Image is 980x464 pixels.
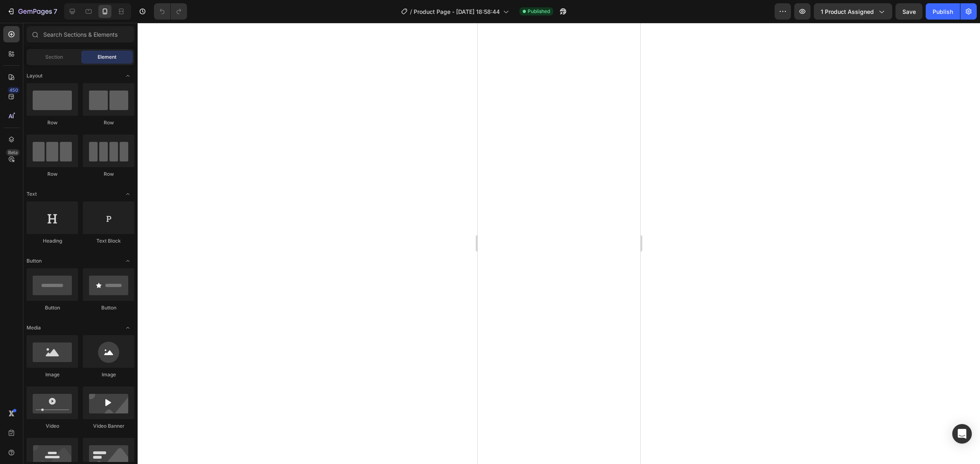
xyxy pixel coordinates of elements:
[83,119,134,126] div: Row
[98,53,116,61] span: Element
[27,257,42,265] span: Button
[814,3,892,20] button: 1 product assigned
[528,8,550,15] span: Published
[8,87,20,93] div: 450
[121,254,134,267] span: Toggle open
[27,304,78,312] div: Button
[121,188,134,201] span: Toggle open
[27,422,78,430] div: Video
[83,422,134,430] div: Video Banner
[27,324,41,331] span: Media
[6,149,20,156] div: Beta
[45,53,63,61] span: Section
[83,304,134,312] div: Button
[926,3,960,20] button: Publish
[895,3,922,20] button: Save
[478,23,640,464] iframe: Design area
[83,237,134,245] div: Text Block
[83,170,134,178] div: Row
[27,119,78,126] div: Row
[27,72,42,80] span: Layout
[902,8,916,15] span: Save
[53,7,57,16] p: 7
[27,170,78,178] div: Row
[27,237,78,245] div: Heading
[952,424,972,444] div: Open Intercom Messenger
[410,7,412,16] span: /
[821,7,874,16] span: 1 product assigned
[83,371,134,378] div: Image
[154,3,187,20] div: Undo/Redo
[933,7,953,16] div: Publish
[3,3,61,20] button: 7
[121,321,134,334] span: Toggle open
[27,190,37,198] span: Text
[27,371,78,378] div: Image
[414,7,500,16] span: Product Page - [DATE] 18:58:44
[121,69,134,82] span: Toggle open
[27,26,134,42] input: Search Sections & Elements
